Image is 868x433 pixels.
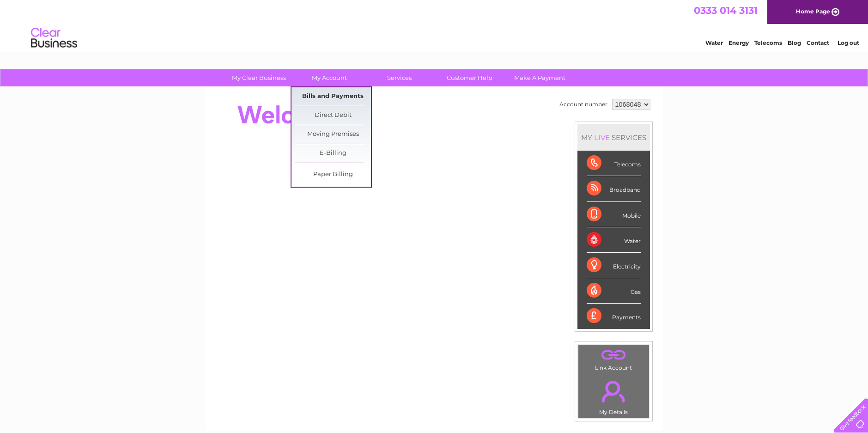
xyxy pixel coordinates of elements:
[557,97,610,112] td: Account number
[728,39,749,46] a: Energy
[578,344,649,373] td: Link Account
[838,39,859,46] a: Log out
[587,151,641,176] div: Telecoms
[577,124,650,151] div: MY SERVICES
[592,133,612,142] div: LIVE
[694,5,758,16] a: 0333 014 3131
[807,39,829,46] a: Contact
[30,24,78,52] img: logo.png
[431,69,508,86] a: Customer Help
[295,165,371,184] a: Paper Billing
[295,87,371,106] a: Bills and Payments
[581,347,647,363] a: .
[221,69,297,86] a: My Clear Business
[216,5,653,45] div: Clear Business is a trading name of Verastar Limited (registered in [GEOGRAPHIC_DATA] No. 3667643...
[587,176,641,201] div: Broadband
[581,375,647,408] a: .
[361,69,437,86] a: Services
[788,39,801,46] a: Blog
[587,202,641,227] div: Mobile
[291,69,367,86] a: My Account
[295,144,371,163] a: E-Billing
[502,69,578,86] a: Make A Payment
[587,278,641,304] div: Gas
[295,106,371,125] a: Direct Debit
[587,304,641,329] div: Payments
[754,39,782,46] a: Telecoms
[295,125,371,144] a: Moving Premises
[705,39,723,46] a: Water
[587,227,641,253] div: Water
[587,253,641,278] div: Electricity
[578,373,649,418] td: My Details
